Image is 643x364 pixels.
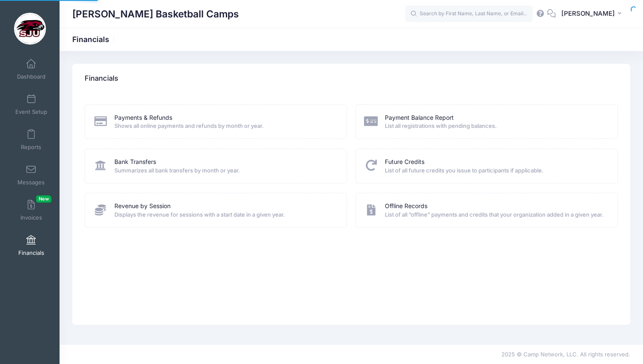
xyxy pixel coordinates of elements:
span: Displays the revenue for sessions with a start date in a given year. [114,211,336,219]
a: Messages [11,160,51,190]
a: Bank Transfers [114,158,156,166]
a: Dashboard [11,54,51,84]
a: Payment Balance Report [385,113,454,122]
button: [PERSON_NAME] [556,4,630,24]
span: Invoices [20,214,42,221]
img: Cindy Griffin Basketball Camps [14,13,46,45]
span: New [36,195,51,203]
span: List of all future credits you issue to participants if applicable. [385,166,606,175]
span: Summarizes all bank transfers by month or year. [114,166,336,175]
a: Future Credits [385,158,424,166]
span: Messages [17,179,45,186]
input: Search by First Name, Last Name, or Email... [405,6,533,23]
a: Payments & Refunds [114,113,172,122]
span: [PERSON_NAME] [561,9,615,18]
h4: Financials [85,67,118,91]
span: List of all “offline” payments and credits that your organization added in a given year. [385,211,606,219]
span: Shows all online payments and refunds by month or year. [114,122,336,130]
a: InvoicesNew [11,195,51,225]
h1: Financials [72,35,117,44]
span: Event Setup [15,108,47,116]
span: 2025 © Camp Network, LLC. All rights reserved. [501,351,630,358]
a: Offline Records [385,202,427,211]
span: Dashboard [17,73,46,80]
span: Financials [18,249,44,257]
span: List all registrations with pending balances. [385,122,606,130]
a: Reports [11,125,51,155]
a: Financials [11,231,51,260]
span: Reports [21,144,41,151]
h1: [PERSON_NAME] Basketball Camps [72,4,239,24]
a: Revenue by Session [114,202,171,211]
a: Event Setup [11,90,51,119]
